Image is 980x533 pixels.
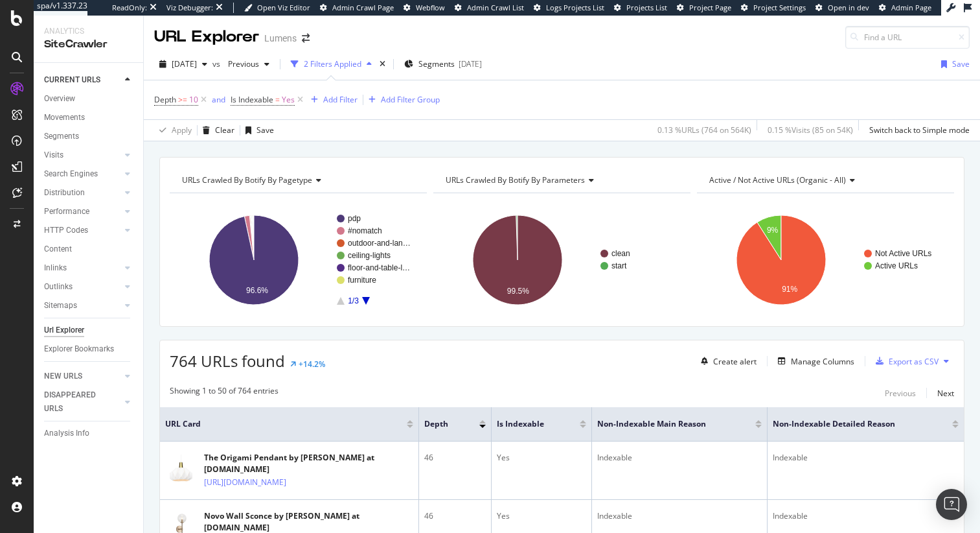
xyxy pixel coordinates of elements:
a: CURRENT URLS [44,73,121,87]
a: Search Engines [44,167,121,181]
text: 96.6% [246,286,268,295]
span: Depth [154,94,176,105]
div: Save [256,124,274,136]
div: DISAPPEARED URLS [44,388,109,416]
div: Previous [885,388,916,399]
a: Project Settings [741,3,806,13]
div: Yes [497,452,586,464]
div: URL Explorer [154,26,259,48]
div: Indexable [773,452,959,464]
div: 2 Filters Applied [304,58,361,69]
div: Analytics [44,26,133,37]
div: Create alert [713,356,757,367]
span: Depth [424,418,460,430]
span: URLs Crawled By Botify By parameters [446,174,585,185]
a: Logs Projects List [534,3,604,13]
a: Url Explorer [44,324,134,337]
a: Overview [44,92,134,106]
span: Active / Not Active URLs (organic - all) [709,174,846,185]
button: Add Filter [306,92,358,108]
text: Active URLs [875,261,918,270]
span: URLs Crawled By Botify By pagetype [182,174,312,185]
div: Indexable [597,510,762,522]
div: Switch back to Simple mode [869,124,970,136]
div: Performance [44,205,89,219]
a: Movements [44,111,134,124]
div: Viz Debugger: [166,3,213,13]
text: clean [611,249,630,258]
a: Admin Crawl Page [320,3,394,13]
a: Outlinks [44,280,121,294]
button: [DATE] [154,54,212,75]
span: Project Page [689,3,731,12]
div: Content [44,243,72,256]
div: [DATE] [459,58,482,69]
div: Outlinks [44,280,73,294]
button: and [212,93,225,106]
div: Next [937,388,954,399]
div: Search Engines [44,167,98,181]
svg: A chart. [170,204,425,316]
button: Export as CSV [871,351,939,372]
span: Segments [418,58,455,69]
div: 46 [424,452,486,464]
div: and [212,94,225,105]
text: 91% [782,285,797,294]
svg: A chart. [697,204,952,316]
button: Clear [198,120,234,141]
div: SiteCrawler [44,37,133,52]
div: Movements [44,111,85,124]
div: +14.2% [299,359,325,370]
div: CURRENT URLS [44,73,100,87]
div: 46 [424,510,486,522]
a: Distribution [44,186,121,200]
div: Export as CSV [889,356,939,367]
button: Previous [223,54,275,75]
div: Showing 1 to 50 of 764 entries [170,385,279,401]
h4: Active / Not Active URLs [707,170,942,191]
div: Apply [172,124,192,136]
span: Admin Page [891,3,931,12]
a: Open in dev [815,3,869,13]
a: Open Viz Editor [244,3,310,13]
span: Admin Crawl Page [332,3,394,12]
a: Webflow [404,3,445,13]
input: Find a URL [845,26,970,49]
span: vs [212,58,223,69]
a: DISAPPEARED URLS [44,388,121,416]
div: Url Explorer [44,324,84,337]
div: Distribution [44,186,85,200]
img: main image [165,455,198,487]
text: floor-and-table-l… [348,263,410,272]
h4: URLs Crawled By Botify By pagetype [179,170,415,191]
button: Apply [154,120,192,141]
svg: A chart. [433,204,689,316]
a: HTTP Codes [44,224,121,237]
div: Segments [44,130,79,143]
a: Projects List [614,3,667,13]
text: outdoor-and-lan… [348,239,411,248]
text: Not Active URLs [875,249,931,258]
a: Admin Crawl List [455,3,524,13]
a: Segments [44,130,134,143]
div: NEW URLS [44,370,82,383]
div: 0.15 % Visits ( 85 on 54K ) [768,124,853,136]
text: 9% [767,226,779,235]
button: Switch back to Simple mode [864,120,970,141]
h4: URLs Crawled By Botify By parameters [443,170,679,191]
div: Analysis Info [44,427,89,440]
text: pdp [348,214,361,223]
div: arrow-right-arrow-left [302,34,310,43]
div: Add Filter Group [381,94,440,105]
button: Segments[DATE] [399,54,487,75]
span: 764 URLs found [170,350,285,372]
span: = [275,94,280,105]
text: #nomatch [348,226,382,235]
button: 2 Filters Applied [286,54,377,75]
div: Visits [44,148,63,162]
button: Save [240,120,274,141]
button: Next [937,385,954,401]
text: start [611,261,627,270]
